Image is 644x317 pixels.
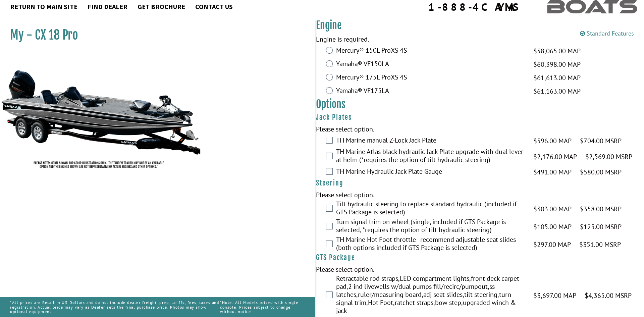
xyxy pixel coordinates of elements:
h3: Engine [316,19,644,32]
h4: Steering [316,179,644,187]
a: Return to main site [7,2,81,11]
span: $105.00 MAP [533,222,572,232]
label: Mercury® 150L ProXS 4S [336,46,525,56]
span: $60,398.00 MAP [533,59,581,69]
span: $297.00 MAP [533,240,571,250]
div: Please select option. [316,124,644,134]
h4: GTS Package [316,253,644,262]
label: Yamaha® VF150LA [336,60,525,69]
span: $4,365.00 MSRP [585,290,632,301]
p: *All prices are Retail in US Dollars and do not include dealer freight, prep, tariffs, fees, taxe... [10,297,220,317]
a: Find Dealer [84,2,131,11]
span: $2,176.00 MAP [533,152,577,162]
label: TH Marine Hydraulic Jack Plate Gauge [336,167,525,177]
span: $61,163.00 MAP [533,86,581,96]
h4: Jack Plates [316,113,644,121]
label: Retractable rod straps,LED compartment lights,front deck carpet pad,2 ind livewells w/dual pumps ... [336,274,525,316]
span: $58,065.00 MAP [533,46,581,56]
h1: My - CX 18 Pro [10,28,299,43]
label: Yamaha® VF175LA [336,87,525,96]
div: Engine is required. [316,34,644,44]
label: TH Marine Atlas black hydraulic Jack Plate upgrade with dual lever at helm (*requires the option ... [336,148,525,165]
span: $704.00 MSRP [580,136,622,146]
span: $580.00 MSRP [580,167,622,177]
span: $3,697.00 MAP [533,290,576,301]
label: TH Marine manual Z-Lock Jack Plate [336,136,525,146]
span: $351.00 MSRP [579,240,621,250]
label: Tilt hydraulic steering to replace standard hydraulic (included if GTS Package is selected) [336,200,525,218]
div: Please select option. [316,264,644,274]
label: Mercury® 175L ProXS 4S [336,73,525,83]
label: TH Marine Hot Foot throttle - recommend adjustable seat slides (both options included if GTS Pack... [336,235,525,253]
span: $2,569.00 MSRP [585,152,632,162]
a: Get Brochure [134,2,189,11]
p: *Note: All Models priced with single console. Prices subject to change without notice [220,297,305,317]
span: $491.00 MAP [533,167,572,177]
span: $125.00 MSRP [580,222,622,232]
div: 1-888-4CAYMAS [428,2,520,12]
span: $596.00 MAP [533,136,572,146]
label: Turn signal trim on wheel (single, included if GTS Package is selected, *requires the option of t... [336,218,525,235]
h3: Options [316,98,644,110]
span: $303.00 MAP [533,204,572,214]
a: Contact Us [192,2,236,11]
div: Please select option. [316,190,644,200]
a: Standard Features [580,30,634,37]
span: $61,613.00 MAP [533,73,581,83]
span: $358.00 MSRP [580,204,622,214]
